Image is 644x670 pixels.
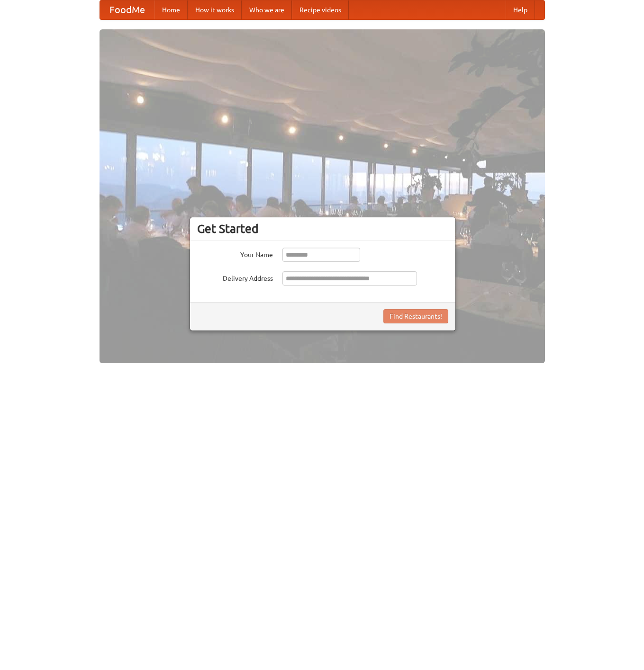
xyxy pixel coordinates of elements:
[154,0,188,19] a: Home
[197,222,448,236] h3: Get Started
[292,0,349,19] a: Recipe videos
[197,248,273,259] label: Your Name
[188,0,242,19] a: How it works
[383,309,448,323] button: Find Restaurants!
[100,0,154,19] a: FoodMe
[197,271,273,283] label: Delivery Address
[242,0,292,19] a: Who we are
[506,0,535,19] a: Help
